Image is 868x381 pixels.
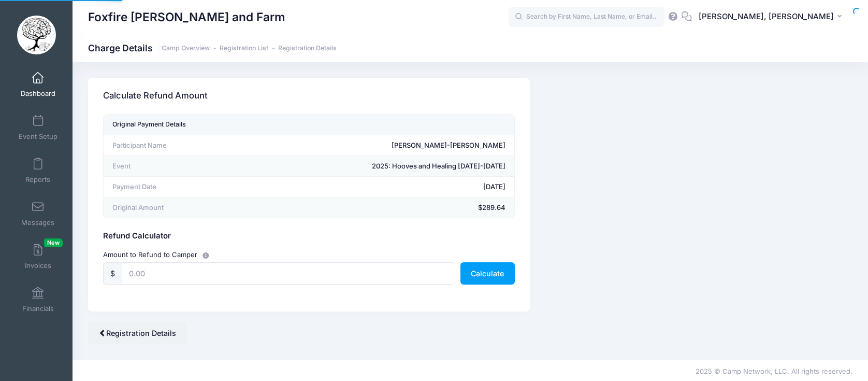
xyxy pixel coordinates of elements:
a: Registration Details [278,45,337,52]
h1: Charge Details [88,43,337,53]
div: $ [103,262,122,285]
a: Reports [13,152,63,189]
input: Search by First Name, Last Name, or Email... [509,7,664,27]
a: Financials [13,281,63,318]
img: Foxfire Woods and Farm [17,16,56,54]
span: Event Setup [19,132,57,141]
td: Event [104,156,236,177]
span: [PERSON_NAME], [PERSON_NAME] [699,11,834,22]
td: Participant Name [104,135,236,156]
a: Messages [13,195,63,232]
a: Registration List [220,45,268,52]
td: 2025: Hooves and Healing [DATE]-[DATE] [236,156,514,177]
input: 0.00 [122,262,455,285]
span: Messages [21,218,54,227]
td: [PERSON_NAME]-[PERSON_NAME] [236,135,514,156]
div: Original Payment Details [112,118,186,132]
td: Original Amount [104,197,236,218]
td: [DATE] [236,177,514,197]
h3: Calculate Refund Amount [103,81,208,111]
td: $289.64 [236,197,514,218]
h1: Foxfire [PERSON_NAME] and Farm [88,5,285,29]
a: Event Setup [13,109,63,146]
span: Reports [25,175,50,184]
span: Financials [22,304,54,313]
span: 2025 © Camp Network, LLC. All rights reserved. [696,367,852,375]
a: Registration Details [88,322,186,344]
a: Camp Overview [162,45,210,52]
span: Invoices [25,261,51,270]
button: Calculate [460,262,515,285]
td: Payment Date [104,177,236,197]
div: Amount to Refund to Camper [98,249,520,260]
a: InvoicesNew [13,238,63,275]
h5: Refund Calculator [103,232,514,241]
button: [PERSON_NAME], [PERSON_NAME] [692,5,852,29]
span: Dashboard [21,89,55,98]
span: New [44,238,63,247]
a: Dashboard [13,66,63,103]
